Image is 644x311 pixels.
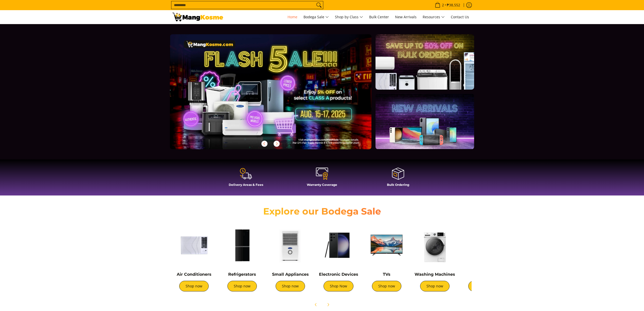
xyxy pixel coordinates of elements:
[210,183,281,187] h4: Delivery Areas & Fees
[177,272,211,277] a: Air Conditioners
[365,224,408,267] img: TVs
[363,167,434,190] a: Bulk Ordering
[323,299,334,310] button: Next
[259,138,270,149] button: Previous
[170,34,388,157] a: More
[210,167,281,190] a: Delivery Areas & Fees
[433,2,462,8] span: •
[227,281,257,291] a: Shop now
[420,281,450,291] a: Shop now
[272,272,309,277] a: Small Appliances
[383,272,390,277] a: TVs
[372,281,401,291] a: Shop now
[441,3,445,7] span: 2
[392,10,419,24] a: New Arrivals
[172,13,223,21] img: Mang Kosme: Your Home Appliances Warehouse Sale Partner!
[468,281,498,291] a: Shop now
[179,281,209,291] a: Shop now
[288,14,297,19] span: Home
[451,14,469,19] span: Contact Us
[221,224,264,267] img: Refrigerators
[332,10,366,24] a: Shop by Class
[335,14,363,20] span: Shop by Class
[367,10,391,24] a: Bulk Center
[363,183,434,187] h4: Bulk Ordering
[301,10,331,24] a: Bodega Sale
[271,138,282,149] button: Next
[303,14,329,20] span: Bodega Sale
[228,10,472,24] nav: Main Menu
[285,10,300,24] a: Home
[315,1,323,9] button: Search
[415,272,455,277] a: Washing Machines
[446,3,461,7] span: ₱38,552
[287,167,357,190] a: Warranty Coverage
[413,224,456,267] img: Washing Machines
[317,224,360,267] img: Electronic Devices
[269,224,312,267] img: Small Appliances
[324,281,353,291] a: Shop Now
[248,206,396,217] h2: Explore our Bodega Sale
[420,10,447,24] a: Resources
[276,281,305,291] a: Shop now
[461,224,505,267] img: Cookers
[228,272,256,277] a: Refrigerators
[172,224,216,267] img: Air Conditioners
[448,10,472,24] a: Contact Us
[423,14,445,20] span: Resources
[287,183,357,187] h4: Warranty Coverage
[319,272,358,277] a: Electronic Devices
[310,299,321,310] button: Previous
[369,14,389,19] span: Bulk Center
[395,14,417,19] span: New Arrivals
